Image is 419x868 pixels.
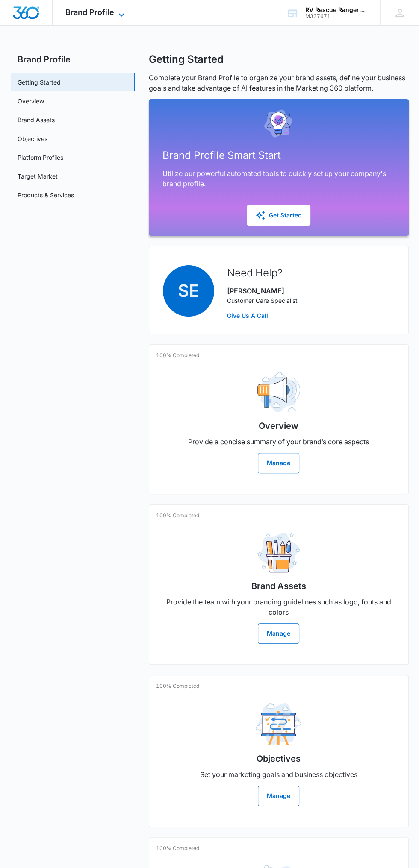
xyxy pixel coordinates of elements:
[247,205,310,226] button: Get Started
[162,148,392,163] h2: Brand Profile Smart Start
[156,352,199,359] p: 100% Completed
[149,53,224,66] h1: Getting Started
[258,623,299,644] button: Manage
[255,210,302,220] div: Get Started
[163,265,214,317] span: SE
[156,597,401,617] p: Provide the team with your branding guidelines such as logo, fonts and colors
[305,13,368,19] div: account id
[18,78,61,87] a: Getting Started
[18,191,74,199] a: Products & Services
[162,168,392,189] p: Utilize our powerful automated tools to quickly set up your company's brand profile.
[259,419,298,432] h2: Overview
[227,265,298,281] h2: Need Help?
[227,311,298,320] a: Give Us A Call
[156,845,199,852] p: 100% Completed
[251,580,306,592] h2: Brand Assets
[149,504,409,665] a: 100% CompletedBrand AssetsProvide the team with your branding guidelines such as logo, fonts and ...
[18,97,44,106] a: Overview
[156,512,199,519] p: 100% Completed
[149,675,409,827] a: 100% CompletedObjectivesSet your marketing goals and business objectivesManage
[18,134,47,143] a: Objectives
[227,296,298,305] p: Customer Care Specialist
[18,153,63,162] a: Platform Profiles
[200,769,357,780] p: Set your marketing goals and business objectives
[188,437,369,447] p: Provide a concise summary of your brand’s core aspects
[18,172,58,181] a: Target Market
[65,8,114,17] span: Brand Profile
[156,682,199,690] p: 100% Completed
[257,752,301,765] h2: Objectives
[258,786,299,806] button: Manage
[149,344,409,494] a: 100% CompletedOverviewProvide a concise summary of your brand’s core aspectsManage
[11,53,135,66] h2: Brand Profile
[258,453,299,473] button: Manage
[18,115,55,124] a: Brand Assets
[305,6,368,13] div: account name
[227,286,298,296] p: [PERSON_NAME]
[149,73,409,93] p: Complete your Brand Profile to organize your brand assets, define your business goals and take ad...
